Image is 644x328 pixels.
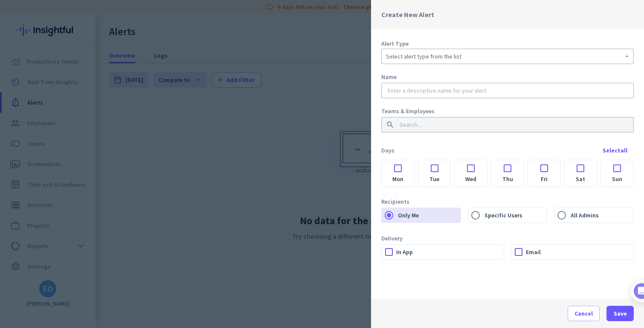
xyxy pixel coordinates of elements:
[100,288,113,294] span: Help
[381,73,397,81] label: Name
[614,309,627,318] span: Save
[398,120,612,129] input: Search...
[33,205,93,223] a: Show me how
[386,86,629,95] input: Enter a descriptive name for your alert
[33,240,99,249] button: Mark as completed
[568,306,600,321] button: Cancel
[33,163,148,199] div: It's time to add your employees! This is crucial since Insightful will start collecting their act...
[43,266,85,301] button: Messages
[128,266,171,301] button: Tasks
[109,112,162,121] p: About 10 minutes
[33,199,148,223] div: Show me how
[85,266,128,301] button: Help
[47,92,140,100] div: [PERSON_NAME] from Insightful
[491,172,524,187] label: Thu
[396,208,461,223] label: Only Me
[574,309,593,318] span: Cancel
[140,288,158,294] span: Tasks
[526,245,633,259] label: Email
[150,3,165,19] div: Close
[528,172,560,187] label: Fri
[396,245,504,259] label: In App
[73,4,100,18] h1: Tasks
[565,172,597,187] label: Sat
[381,234,403,243] label: Delivery
[12,288,30,294] span: Home
[381,107,435,115] label: Teams & Employees
[418,172,451,187] label: Tue
[382,172,414,187] label: Mon
[606,306,634,321] button: Save
[386,120,395,129] i: search
[596,143,634,158] button: Selectall
[30,89,44,103] img: Profile image for Tamara
[33,149,145,157] div: Add employees
[12,64,159,84] div: You're just a few steps away from completing the essential app setup
[455,172,487,187] label: Wed
[381,197,409,206] label: Recipients
[381,9,434,20] p: Create New Alert
[16,146,155,159] div: 1Add employees
[381,39,634,48] label: Alert Type
[603,147,627,153] div: Select all
[49,288,79,294] span: Messages
[12,33,159,64] div: 🎊 Welcome to Insightful! 🎊
[381,146,395,155] label: Days
[569,208,633,223] label: All Admins
[9,112,30,121] p: 4 steps
[483,208,547,223] label: Specific Users
[601,172,633,187] label: Sun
